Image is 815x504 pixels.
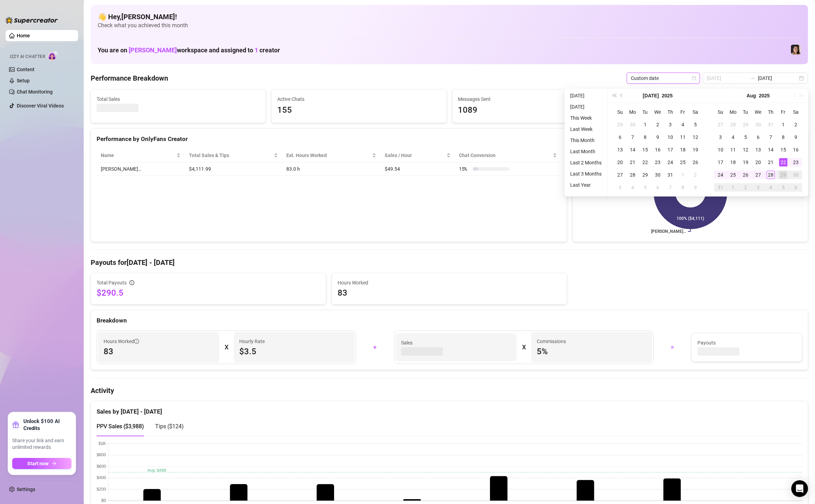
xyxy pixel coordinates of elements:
[697,339,796,347] span: Payouts
[97,95,260,103] span: Total Sales
[739,143,752,156] td: 2025-08-12
[385,151,445,159] span: Sales / Hour
[91,258,808,267] h4: Payouts for [DATE] - [DATE]
[754,133,762,141] div: 6
[97,401,802,416] div: Sales by [DATE] - [DATE]
[641,183,649,192] div: 5
[727,143,739,156] td: 2025-08-11
[779,146,787,154] div: 15
[677,118,689,131] td: 2025-07-04
[714,106,727,118] th: Su
[716,120,725,129] div: 27
[12,421,19,428] span: gift
[754,183,762,192] div: 3
[754,171,762,179] div: 27
[767,133,775,141] div: 7
[255,46,258,54] span: 1
[459,151,551,159] span: Chat Conversion
[739,181,752,194] td: 2025-09-02
[729,171,737,179] div: 25
[790,106,802,118] th: Sa
[714,118,727,131] td: 2025-07-27
[677,169,689,181] td: 2025-08-01
[714,143,727,156] td: 2025-08-10
[567,170,604,178] li: Last 3 Months
[727,156,739,169] td: 2025-08-18
[658,342,687,353] div: =
[641,146,649,154] div: 15
[455,149,561,162] th: Chat Conversion
[689,169,702,181] td: 2025-08-02
[664,181,677,194] td: 2025-08-07
[777,169,790,181] td: 2025-08-29
[639,131,651,143] td: 2025-07-08
[749,75,755,81] span: swap-right
[17,78,30,83] a: Setup
[626,143,639,156] td: 2025-07-14
[616,158,624,166] div: 20
[691,171,700,179] div: 2
[741,120,750,129] div: 29
[764,156,777,169] td: 2025-08-21
[714,169,727,181] td: 2025-08-24
[691,146,700,154] div: 19
[691,120,700,129] div: 5
[764,131,777,143] td: 2025-08-07
[727,106,739,118] th: Mo
[17,33,30,38] a: Home
[689,181,702,194] td: 2025-08-09
[155,423,184,430] span: Tips ( $124 )
[716,183,725,192] div: 31
[689,106,702,118] th: Sa
[727,131,739,143] td: 2025-08-04
[752,181,764,194] td: 2025-09-03
[716,146,725,154] div: 10
[17,67,35,72] a: Content
[567,125,604,133] li: Last Week
[792,120,800,129] div: 2
[739,106,752,118] th: Tu
[758,74,798,82] input: End date
[458,104,621,117] span: 1089
[707,74,747,82] input: Start date
[754,158,762,166] div: 20
[651,156,664,169] td: 2025-07-23
[12,458,71,469] button: Start nowarrow-right
[651,169,664,181] td: 2025-07-30
[654,133,662,141] div: 9
[790,143,802,156] td: 2025-08-16
[779,158,787,166] div: 22
[631,73,696,83] span: Custom date
[664,143,677,156] td: 2025-07-17
[764,181,777,194] td: 2025-09-04
[239,338,265,345] article: Hourly Rate
[97,149,185,162] th: Name
[97,316,802,325] div: Breakdown
[777,181,790,194] td: 2025-09-05
[628,158,637,166] div: 21
[614,181,626,194] td: 2025-08-03
[610,89,618,103] button: Last year (Control + left)
[764,118,777,131] td: 2025-07-31
[97,279,127,287] span: Total Payouts
[664,169,677,181] td: 2025-07-31
[779,120,787,129] div: 1
[767,146,775,154] div: 14
[767,183,775,192] div: 4
[754,146,762,154] div: 13
[567,181,604,189] li: Last Year
[691,183,700,192] div: 9
[729,158,737,166] div: 18
[729,120,737,129] div: 28
[714,156,727,169] td: 2025-08-17
[654,146,662,154] div: 16
[777,106,790,118] th: Fr
[626,181,639,194] td: 2025-08-04
[459,165,470,173] span: 15 %
[97,287,320,298] span: $290.5
[10,53,45,60] span: Izzy AI Chatter
[616,133,624,141] div: 6
[628,183,637,192] div: 4
[792,158,800,166] div: 23
[679,158,687,166] div: 25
